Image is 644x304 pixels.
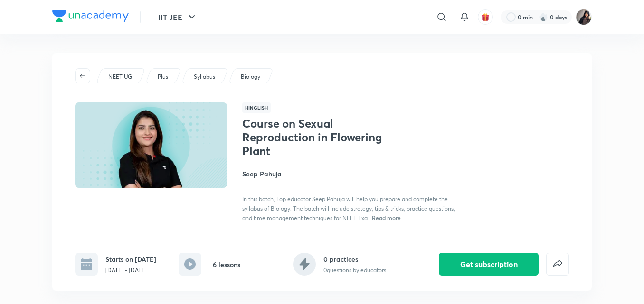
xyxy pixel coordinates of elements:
[52,10,129,22] img: Company Logo
[152,8,203,27] button: IIT JEE
[108,73,132,81] p: NEET UG
[74,101,228,189] img: Thumbnail
[323,266,386,275] p: 0 questions by educators
[372,214,401,221] span: Read more
[576,9,592,25] img: Afeera M
[52,10,129,24] a: Company Logo
[239,73,262,81] a: Biology
[323,254,386,264] h6: 0 practices
[546,253,569,276] button: false
[213,259,240,269] h6: 6 lessons
[242,195,455,221] span: In this batch, Top educator Seep Pahuja will help you prepare and complete the syllabus of Biolog...
[158,73,168,81] p: Plus
[481,13,490,21] img: avatar
[539,12,548,22] img: streak
[478,9,493,25] button: avatar
[194,73,215,81] p: Syllabus
[105,254,156,264] h6: Starts on [DATE]
[242,117,398,157] h1: Course on Sexual Reproduction in Flowering Plant
[439,253,539,276] button: Get subscription
[192,73,217,81] a: Syllabus
[156,73,170,81] a: Plus
[105,266,156,275] p: [DATE] - [DATE]
[107,73,134,81] a: NEET UG
[242,169,455,179] h4: Seep Pahuja
[242,102,271,113] span: Hinglish
[241,73,260,81] p: Biology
